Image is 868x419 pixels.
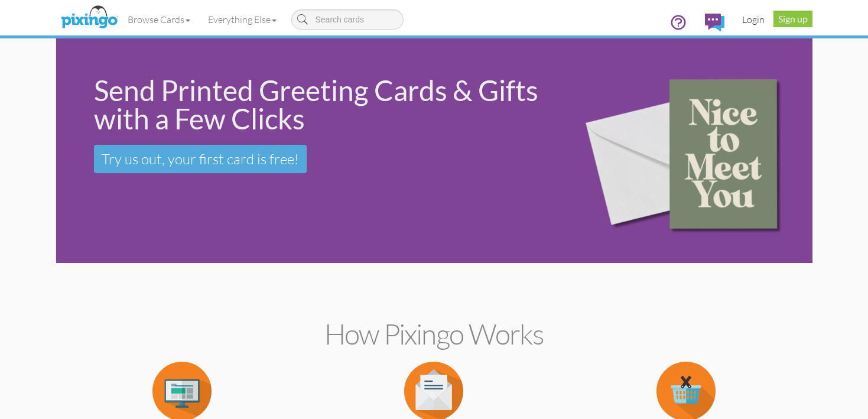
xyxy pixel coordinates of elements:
[733,5,773,34] a: Login
[705,14,724,31] img: comments.svg
[199,5,285,34] a: Everything Else
[94,145,307,173] a: Try us out, your first card is free!
[77,319,792,350] h2: How Pixingo works
[867,418,868,419] iframe: Chat
[102,150,299,168] span: Try us out, your first card is free!
[773,11,812,27] a: Sign up
[119,5,199,34] a: Browse Cards
[567,41,809,261] img: 15b0954d-2d2f-43ee-8fdb-3167eb028af9.png
[58,3,121,33] img: pixingo logo
[94,76,551,133] div: Send Printed Greeting Cards & Gifts with a Few Clicks
[291,9,404,30] input: Search cards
